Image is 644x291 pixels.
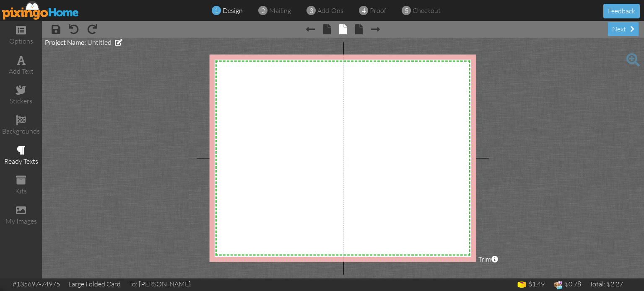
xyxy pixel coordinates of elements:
[45,38,86,46] span: Project Name:
[589,279,623,289] div: Total: $2.27
[413,6,441,15] span: checkout
[603,4,640,18] button: Feedback
[2,1,79,20] img: pixingo logo
[517,280,527,290] img: points-icon.png
[309,6,313,15] span: 3
[362,6,366,15] span: 4
[87,38,112,46] span: Untitled
[370,6,386,15] span: proof
[129,280,138,288] span: To:
[608,22,639,36] div: next
[553,280,563,290] img: expense-icon.png
[8,278,64,290] td: #135697-74975
[512,278,549,291] td: $1.49
[64,278,125,290] td: Large Folded Card
[317,6,343,15] span: add-ons
[139,280,191,288] span: [PERSON_NAME]
[405,6,408,15] span: 5
[215,6,218,15] span: 1
[269,6,291,15] span: mailing
[478,255,498,264] span: Trim
[261,6,265,15] span: 2
[223,6,243,15] span: design
[549,278,585,291] td: $0.78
